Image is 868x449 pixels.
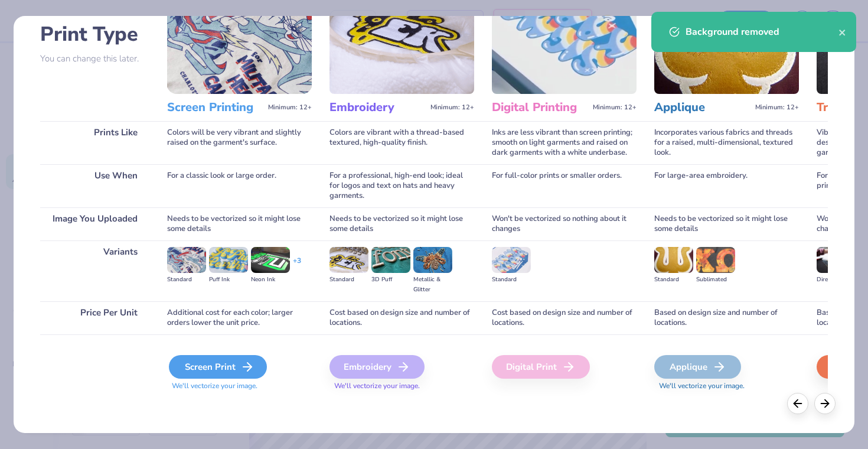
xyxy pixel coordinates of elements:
[413,275,452,295] div: Metallic & Glitter
[167,275,206,285] div: Standard
[167,121,312,164] div: Colors will be very vibrant and slightly raised on the garment's surface.
[167,164,312,207] div: For a classic look or large order.
[329,247,368,273] img: Standard
[654,247,693,273] img: Standard
[430,103,474,112] span: Minimum: 12+
[167,247,206,273] img: Standard
[40,301,149,334] div: Price Per Unit
[817,247,856,273] img: Direct-to-film
[371,275,410,285] div: 3D Puff
[696,275,735,285] div: Sublimated
[654,275,693,285] div: Standard
[413,247,452,273] img: Metallic & Glitter
[654,121,799,164] div: Incorporates various fabrics and threads for a raised, multi-dimensional, textured look.
[492,247,531,273] img: Standard
[329,100,426,115] h3: Embroidery
[817,275,856,285] div: Direct-to-film
[268,103,312,112] span: Minimum: 12+
[40,54,149,64] p: You can change this later.
[251,247,290,273] img: Neon Ink
[654,207,799,240] div: Needs to be vectorized so it might lose some details
[293,256,301,276] div: + 3
[654,301,799,334] div: Based on design size and number of locations.
[167,207,312,240] div: Needs to be vectorized so it might lose some details
[492,100,588,115] h3: Digital Printing
[40,207,149,240] div: Image You Uploaded
[654,355,741,379] div: Applique
[593,103,637,112] span: Minimum: 12+
[40,121,149,164] div: Prints Like
[167,301,312,334] div: Additional cost for each color; larger orders lower the unit price.
[329,381,474,391] span: We'll vectorize your image.
[371,247,410,273] img: 3D Puff
[329,275,368,285] div: Standard
[209,247,248,273] img: Puff Ink
[40,164,149,207] div: Use When
[492,121,637,164] div: Inks are less vibrant than screen printing; smooth on light garments and raised on dark garments ...
[167,381,312,391] span: We'll vectorize your image.
[169,355,267,379] div: Screen Print
[492,355,590,379] div: Digital Print
[654,100,750,115] h3: Applique
[492,164,637,207] div: For full-color prints or smaller orders.
[696,247,735,273] img: Sublimated
[492,207,637,240] div: Won't be vectorized so nothing about it changes
[654,381,799,391] span: We'll vectorize your image.
[209,275,248,285] div: Puff Ink
[40,240,149,301] div: Variants
[492,275,531,285] div: Standard
[686,25,838,39] div: Background removed
[492,301,637,334] div: Cost based on design size and number of locations.
[329,301,474,334] div: Cost based on design size and number of locations.
[329,355,425,379] div: Embroidery
[329,121,474,164] div: Colors are vibrant with a thread-based textured, high-quality finish.
[329,164,474,207] div: For a professional, high-end look; ideal for logos and text on hats and heavy garments.
[167,100,263,115] h3: Screen Printing
[654,164,799,207] div: For large-area embroidery.
[838,25,847,39] button: close
[251,275,290,285] div: Neon Ink
[755,103,799,112] span: Minimum: 12+
[329,207,474,240] div: Needs to be vectorized so it might lose some details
